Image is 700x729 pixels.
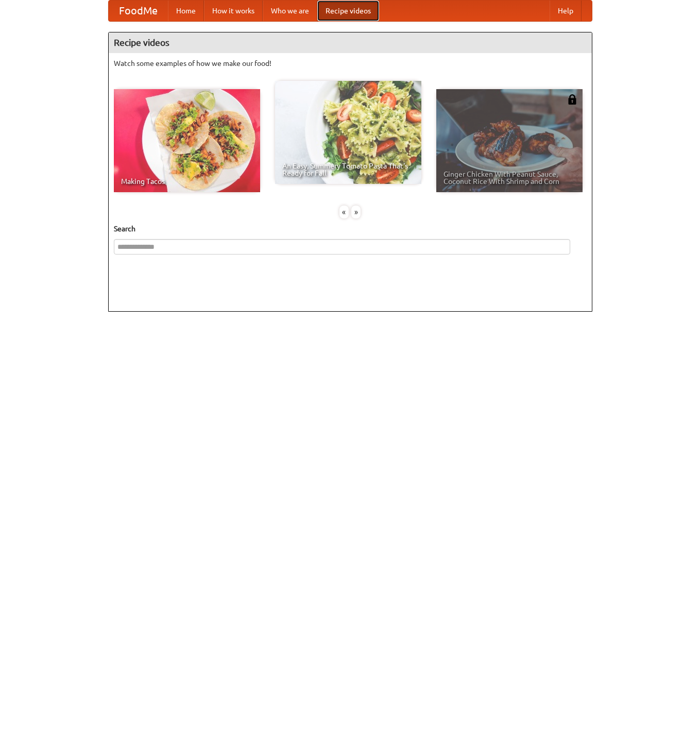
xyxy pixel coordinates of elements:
img: 483408.png [567,94,577,105]
p: Watch some examples of how we make our food! [114,58,587,69]
a: Home [168,1,204,21]
span: An Easy, Summery Tomato Pasta That's Ready for Fall [282,162,414,177]
a: Help [550,1,582,21]
h5: Search [114,224,587,234]
div: » [351,206,361,218]
a: Making Tacos [114,89,260,192]
a: Recipe videos [317,1,379,21]
span: Making Tacos [121,178,253,185]
a: Who we are [263,1,317,21]
h4: Recipe videos [109,32,592,53]
a: How it works [204,1,263,21]
a: An Easy, Summery Tomato Pasta That's Ready for Fall [275,81,421,184]
a: FoodMe [109,1,168,21]
div: « [339,206,349,218]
